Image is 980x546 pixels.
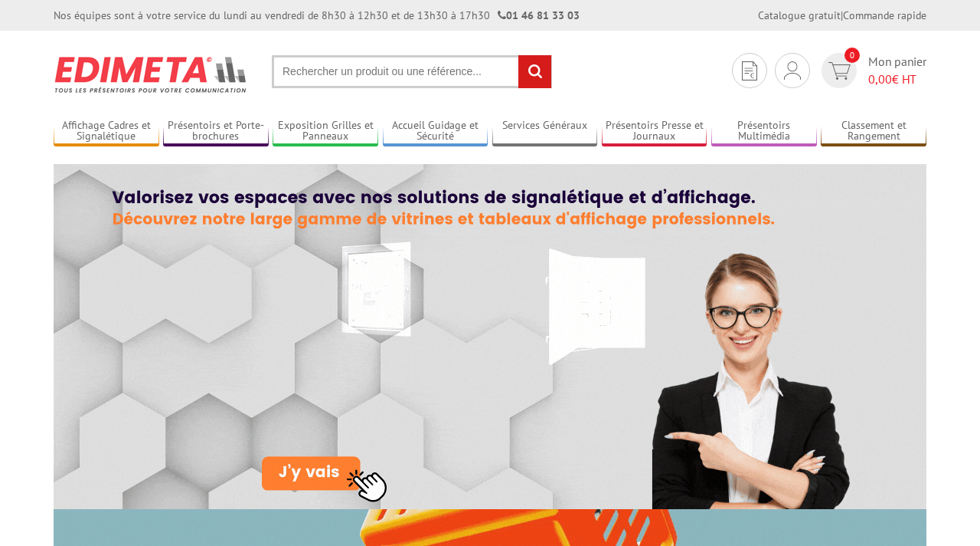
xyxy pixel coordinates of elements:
input: Rechercher un produit ou une référence... [272,55,552,88]
img: devis rapide [742,61,757,81]
a: Services Généraux [492,119,598,144]
span: 0 [844,48,860,63]
a: Accueil Guidage et Sécurité [383,119,488,144]
a: Commande rapide [843,8,926,22]
a: Présentoirs Multimédia [711,119,817,144]
span: 0,00 [868,71,892,87]
a: Exposition Grilles et Panneaux [273,119,378,144]
div: | [758,8,926,23]
a: Présentoirs et Porte-brochures [163,119,269,144]
strong: 01 46 81 33 03 [498,8,580,22]
img: devis rapide [828,62,851,80]
a: Affichage Cadres et Signalétique [54,119,159,144]
img: devis rapide [784,61,801,80]
a: devis rapide 0 Mon panier 0,00€ HT [818,53,926,88]
input: rechercher [518,55,551,88]
span: Mon panier [868,53,926,88]
a: Classement et Rangement [821,119,926,144]
a: Présentoirs Presse et Journaux [602,119,707,144]
a: Catalogue gratuit [758,8,841,22]
span: € HT [868,71,926,88]
img: Présentoir, panneau, stand - Edimeta - PLV, affichage, mobilier bureau, entreprise [54,46,249,103]
div: Nos équipes sont à votre service du lundi au vendredi de 8h30 à 12h30 et de 13h30 à 17h30 [54,8,580,23]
